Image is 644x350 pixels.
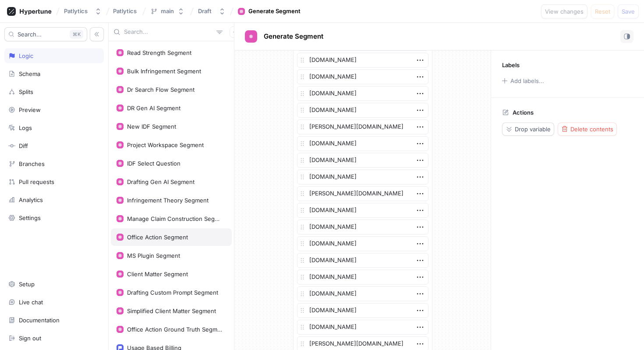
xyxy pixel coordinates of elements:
div: Generate Segment [248,7,301,16]
div: Logs [19,124,32,131]
div: Documentation [19,317,60,324]
button: Reset [591,4,614,18]
div: Pull requests [19,178,54,185]
textarea: [DOMAIN_NAME] [297,69,428,84]
div: Read Strength Segment [127,49,191,56]
input: Search... [124,28,213,36]
div: Draft [198,7,212,15]
div: Dr Search Flow Segment [127,86,195,93]
textarea: [DOMAIN_NAME] [297,203,428,218]
textarea: [PERSON_NAME][DOMAIN_NAME] [297,119,428,134]
textarea: [DOMAIN_NAME] [297,53,428,68]
div: Setup [19,281,35,288]
div: Add labels... [510,78,544,84]
button: View changes [541,4,587,18]
a: Documentation [4,313,104,328]
p: Labels [502,61,520,69]
div: Splits [19,88,33,95]
div: Analytics [19,196,43,203]
span: Generate Segment [264,33,323,40]
div: Office Action Segment [127,234,188,241]
span: Search... [18,32,42,37]
textarea: [DOMAIN_NAME] [297,86,428,101]
button: Search...K [4,27,87,41]
div: DR Gen AI Segment [127,105,180,112]
button: Draft [195,4,229,18]
textarea: [DOMAIN_NAME] [297,270,428,285]
textarea: [DOMAIN_NAME] [297,136,428,151]
div: Drafting Custom Prompt Segment [127,289,218,296]
textarea: [DOMAIN_NAME] [297,320,428,335]
div: main [161,7,174,15]
div: Project Workspace Segment [127,141,204,148]
textarea: [DOMAIN_NAME] [297,253,428,268]
div: Client Matter Segment [127,271,188,278]
textarea: [DOMAIN_NAME] [297,236,428,251]
span: Save [622,9,635,14]
textarea: [DOMAIN_NAME] [297,303,428,318]
div: Office Action Ground Truth Segment [127,326,223,333]
button: Delete contents [558,123,617,136]
div: Manage Claim Construction Segment [127,215,223,222]
textarea: [DOMAIN_NAME] [297,286,428,301]
button: Drop variable [502,123,554,136]
div: Diff [19,142,28,149]
div: Preview [19,106,41,113]
textarea: [PERSON_NAME][DOMAIN_NAME] [297,186,428,201]
div: Patlytics [64,7,88,15]
div: Drafting Gen AI Segment [127,178,195,185]
div: New IDF Segment [127,123,176,130]
div: Settings [19,214,41,221]
button: main [147,4,188,18]
span: View changes [545,9,584,14]
button: Add labels... [499,75,546,87]
div: MS Plugin Segment [127,252,180,259]
div: Live chat [19,299,43,306]
div: Schema [19,70,40,77]
textarea: [DOMAIN_NAME] [297,103,428,118]
button: Patlytics [60,4,105,18]
div: Logic [19,52,33,59]
button: Save [618,4,639,18]
div: Sign out [19,335,41,342]
div: IDF Select Question [127,160,180,167]
div: Infringement Theory Segment [127,197,209,204]
textarea: [DOMAIN_NAME] [297,153,428,168]
textarea: [DOMAIN_NAME] [297,170,428,184]
span: Patlytics [113,8,137,14]
div: Branches [19,160,45,167]
div: K [70,30,83,39]
span: Drop variable [515,126,551,132]
div: Bulk Infringement Segment [127,68,201,75]
span: Reset [595,9,610,14]
div: Simplified Client Matter Segment [127,307,216,314]
textarea: [DOMAIN_NAME] [297,220,428,235]
span: Delete contents [570,126,613,132]
p: Actions [513,109,534,116]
